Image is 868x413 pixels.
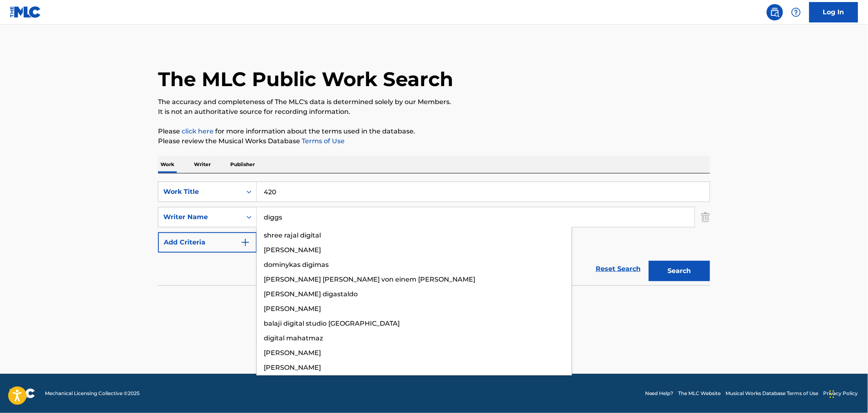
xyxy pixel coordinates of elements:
[158,67,453,91] h1: The MLC Public Work Search
[679,390,721,397] a: The MLC Website
[158,156,177,173] p: Work
[264,320,400,327] span: balaji digital studio [GEOGRAPHIC_DATA]
[240,238,250,247] img: 9d2ae6d4665cec9f34b9.svg
[649,261,710,281] button: Search
[767,4,783,20] a: Public Search
[228,156,257,173] p: Publisher
[158,127,710,136] p: Please for more information about the terms used in the database.
[264,334,323,342] span: digital mahatmaz
[264,290,358,298] span: [PERSON_NAME] digastaldo
[791,7,801,17] img: help
[10,389,35,398] img: logo
[182,127,214,135] a: click here
[191,156,213,173] p: Writer
[300,137,345,145] a: Terms of Use
[45,390,140,397] span: Mechanical Licensing Collective © 2025
[809,2,858,22] a: Log In
[158,136,710,146] p: Please review the Musical Works Database
[163,187,237,197] div: Work Title
[264,261,329,269] span: dominykas digimas
[264,364,321,371] span: [PERSON_NAME]
[158,97,710,107] p: The accuracy and completeness of The MLC's data is determined solely by our Members.
[163,212,237,222] div: Writer Name
[10,6,41,18] img: MLC Logo
[645,390,674,397] a: Need Help?
[158,182,710,285] form: Search Form
[788,4,804,20] div: Help
[158,232,257,253] button: Add Criteria
[592,260,645,278] a: Reset Search
[264,246,321,254] span: [PERSON_NAME]
[158,107,710,117] p: It is not an authoritative source for recording information.
[264,305,321,313] span: [PERSON_NAME]
[264,275,475,283] span: [PERSON_NAME] [PERSON_NAME] von einem [PERSON_NAME]
[701,207,710,227] img: Delete Criterion
[830,382,835,406] div: Drag
[726,390,819,397] a: Musical Works Database Terms of Use
[264,349,321,357] span: [PERSON_NAME]
[770,7,780,17] img: search
[264,231,321,239] span: shree rajal digital
[827,374,868,413] iframe: Chat Widget
[823,390,858,397] a: Privacy Policy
